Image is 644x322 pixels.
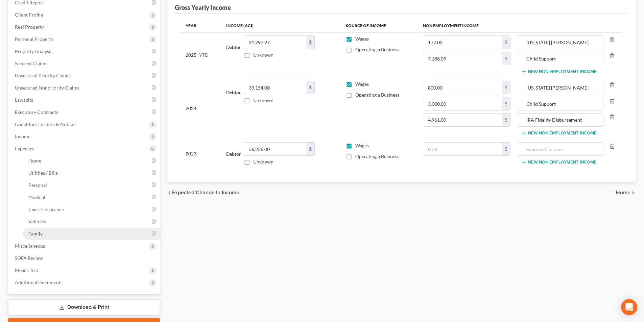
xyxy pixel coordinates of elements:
[253,158,273,165] label: Unknown
[28,194,45,200] span: Medical
[172,190,239,195] span: Expected Change in Income
[28,182,47,188] span: Personal
[15,24,44,30] span: Real Property
[306,143,314,155] div: $
[28,206,64,212] span: Taxes / Insurance
[175,3,231,11] div: Gross Yearly Income
[244,143,306,155] input: 0.00
[15,255,43,261] span: SOFA Review
[244,81,306,94] input: 0.00
[23,203,160,216] a: Taxes / Insurance
[167,190,239,195] button: chevron_left Expected Change in Income
[423,52,502,65] input: 0.00
[423,36,502,49] input: 0.00
[630,190,636,195] i: chevron_right
[15,97,33,103] span: Lawsuits
[15,133,30,139] span: Income
[522,114,599,126] input: Source of Income
[28,231,43,237] span: Family
[28,158,41,164] span: Home
[15,60,47,66] span: Secured Claims
[15,73,71,78] span: Unsecured Priority Claims
[186,35,215,75] div: 2025
[9,45,160,57] a: Property Analysis
[15,12,43,18] span: Client Profile
[355,143,369,148] span: Wages
[23,228,160,240] a: Family
[199,52,209,58] span: YTD
[28,219,46,224] span: Vehicles
[253,97,273,104] label: Unknown
[502,52,510,65] div: $
[15,109,58,115] span: Executory Contracts
[522,143,599,155] input: Source of Income
[8,299,160,315] a: Download & Print
[226,150,241,157] label: Debtor
[186,142,215,165] div: 2023
[226,89,241,96] label: Debtor
[253,52,273,58] label: Unknown
[9,57,160,70] a: Secured Claims
[186,81,215,136] div: 2024
[9,252,160,264] a: SOFA Review
[15,267,38,273] span: Means Test
[221,19,340,32] th: Income (AGI)
[306,81,314,94] div: $
[521,69,597,74] button: New Non Employment Income
[522,52,599,65] input: Source of Income
[502,114,510,126] div: $
[23,155,160,167] a: Home
[423,97,502,110] input: 0.00
[502,143,510,155] div: $
[226,44,241,51] label: Debtor
[418,19,622,32] th: Non Employment Income
[522,81,599,94] input: Source of Income
[15,243,45,249] span: Miscellaneous
[423,114,502,126] input: 0.00
[355,47,399,52] span: Operating a Business
[616,190,636,195] button: Home chevron_right
[9,82,160,94] a: Unsecured Nonpriority Claims
[306,36,314,49] div: $
[9,94,160,106] a: Lawsuits
[15,48,52,54] span: Property Analysis
[9,106,160,118] a: Executory Contracts
[355,153,399,159] span: Operating a Business
[355,92,399,98] span: Operating a Business
[502,36,510,49] div: $
[180,19,221,32] th: Year
[23,216,160,228] a: Vehicles
[28,170,58,176] span: Utilities / Bills
[616,190,630,195] span: Home
[522,97,599,110] input: Source of Income
[15,279,63,285] span: Additional Documents
[423,81,502,94] input: 0.00
[423,143,502,155] input: 0.00
[521,159,597,165] button: New Non Employment Income
[621,299,637,315] div: Open Intercom Messenger
[502,81,510,94] div: $
[522,36,599,49] input: Source of Income
[167,190,172,195] i: chevron_left
[23,167,160,179] a: Utilities / Bills
[355,36,369,42] span: Wages
[15,36,53,42] span: Personal Property
[355,81,369,87] span: Wages
[15,121,76,127] span: Codebtors Insiders & Notices
[340,19,418,32] th: Source of Income
[23,191,160,203] a: Medical
[15,146,34,151] span: Expenses
[244,36,306,49] input: 0.00
[9,70,160,82] a: Unsecured Priority Claims
[23,179,160,191] a: Personal
[15,85,79,91] span: Unsecured Nonpriority Claims
[521,130,597,136] button: New Non Employment Income
[502,97,510,110] div: $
